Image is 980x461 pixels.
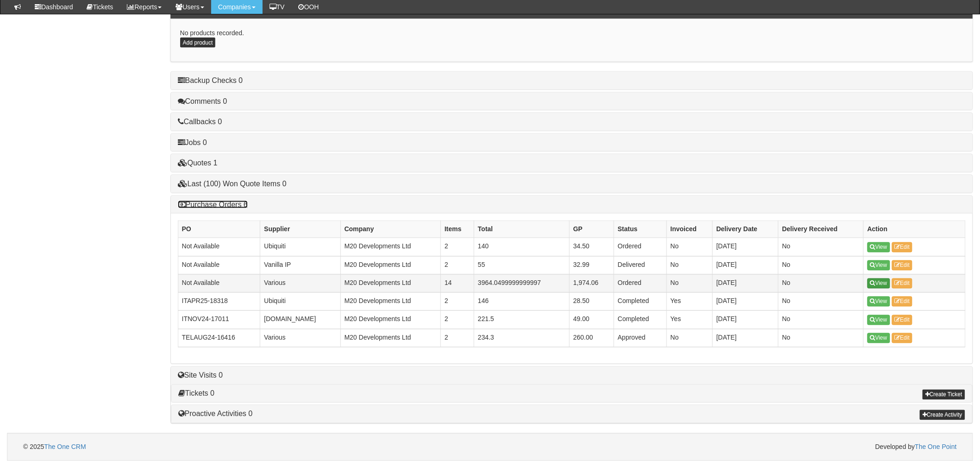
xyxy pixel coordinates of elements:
a: Proactive Activities 0 [178,410,253,418]
th: Action [863,221,965,238]
a: Edit [892,278,913,289]
td: M20 Developments Ltd [340,329,440,347]
td: M20 Developments Ltd [340,238,440,256]
td: Various [260,274,340,292]
td: ITNOV24-17011 [178,311,260,329]
a: Edit [892,315,913,325]
td: M20 Developments Ltd [340,311,440,329]
td: 221.5 [474,311,569,329]
td: Yes [666,311,712,329]
span: © 2025 [23,443,86,451]
th: Status [614,221,666,238]
td: 2 [440,256,474,274]
td: [DATE] [712,274,778,292]
a: Create Ticket [923,390,965,400]
a: View [867,278,890,289]
a: Tickets 0 [178,390,214,398]
td: 234.3 [474,329,569,347]
td: 146 [474,293,569,311]
td: TELAUG24-16416 [178,329,260,347]
td: Not Available [178,256,260,274]
th: Total [474,221,569,238]
th: Delivery Date [712,221,778,238]
td: M20 Developments Ltd [340,256,440,274]
a: Last (100) Won Quote Items 0 [178,180,287,188]
td: 140 [474,238,569,256]
td: Approved [614,329,666,347]
td: No [778,274,863,292]
td: Ubiquiti [260,293,340,311]
th: Items [440,221,474,238]
a: Edit [892,260,913,271]
a: Purchase Orders 6 [178,201,248,208]
a: Add product [180,38,216,48]
td: M20 Developments Ltd [340,293,440,311]
td: 2 [440,329,474,347]
td: [DATE] [712,329,778,347]
td: 3964.0499999999997 [474,274,569,292]
th: Company [340,221,440,238]
td: No [778,293,863,311]
td: No [666,238,712,256]
td: Completed [614,293,666,311]
td: No [778,238,863,256]
a: The One Point [915,443,957,451]
th: Delivery Received [778,221,863,238]
th: Supplier [260,221,340,238]
a: Create Activity [920,410,965,420]
td: No [666,256,712,274]
a: View [867,333,890,343]
th: Invoiced [666,221,712,238]
a: Edit [892,297,913,307]
td: 14 [440,274,474,292]
a: The One CRM [44,443,86,451]
td: 49.00 [569,311,614,329]
td: 2 [440,311,474,329]
td: No [666,329,712,347]
td: [DATE] [712,238,778,256]
td: 28.50 [569,293,614,311]
td: 34.50 [569,238,614,256]
td: No [778,256,863,274]
th: GP [569,221,614,238]
td: Various [260,329,340,347]
td: 2 [440,293,474,311]
td: 260.00 [569,329,614,347]
td: Not Available [178,274,260,292]
a: Jobs 0 [178,139,207,146]
a: Edit [892,242,913,253]
td: [DOMAIN_NAME] [260,311,340,329]
td: Completed [614,311,666,329]
a: View [867,297,890,307]
td: Ubiquiti [260,238,340,256]
span: Developed by [875,442,957,452]
td: Ordered [614,238,666,256]
td: 32.99 [569,256,614,274]
td: [DATE] [712,256,778,274]
td: No [778,329,863,347]
td: Not Available [178,238,260,256]
a: Backup Checks 0 [178,76,243,84]
td: ITAPR25-18318 [178,293,260,311]
td: Vanilla IP [260,256,340,274]
td: No [778,311,863,329]
td: 55 [474,256,569,274]
a: Edit [892,333,913,343]
a: Callbacks 0 [178,118,222,126]
a: View [867,242,890,253]
a: Quotes 1 [178,159,218,167]
a: View [867,315,890,325]
td: 1,974.06 [569,274,614,292]
th: PO [178,221,260,238]
td: No [666,274,712,292]
td: Yes [666,293,712,311]
div: No products recorded. [170,19,973,62]
td: Ordered [614,274,666,292]
a: Site Visits 0 [178,372,223,379]
a: View [867,260,890,271]
a: Comments 0 [178,97,227,105]
td: 2 [440,238,474,256]
td: M20 Developments Ltd [340,274,440,292]
td: [DATE] [712,293,778,311]
td: [DATE] [712,311,778,329]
